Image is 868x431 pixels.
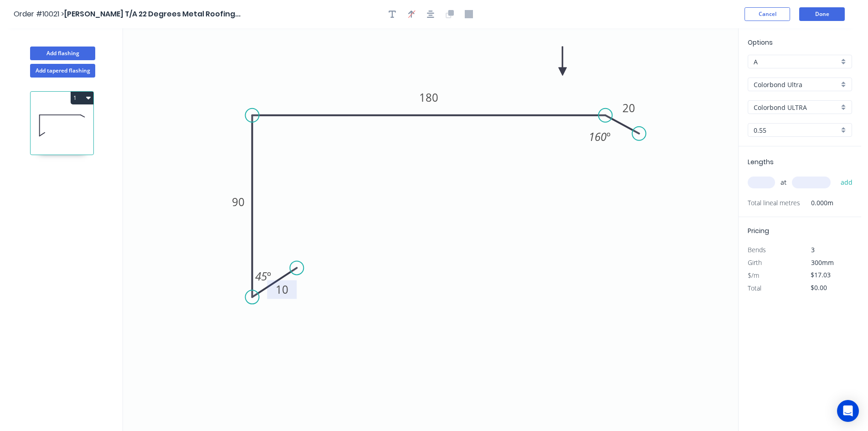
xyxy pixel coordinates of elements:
[800,197,833,209] span: 0.000m
[232,194,245,209] tspan: 90
[754,125,839,135] input: Thickness
[745,7,790,21] button: Cancel
[64,9,241,19] span: [PERSON_NAME] T/A 22 Degrees Metal Roofing...
[748,38,773,47] span: Options
[748,271,759,280] span: $/m
[781,176,786,189] span: at
[14,9,64,19] span: Order #10021 >
[837,400,859,422] div: Open Intercom Messenger
[748,258,762,267] span: Girth
[836,175,858,190] button: add
[748,245,766,254] span: Bends
[30,47,95,60] button: Add flashing
[811,258,834,267] span: 300mm
[754,57,839,67] input: Price level
[71,92,93,104] button: 1
[748,157,774,166] span: Lengths
[255,269,267,284] tspan: 45
[606,129,611,144] tspan: º
[754,80,839,89] input: Material
[276,282,288,297] tspan: 10
[419,90,438,105] tspan: 180
[748,226,769,235] span: Pricing
[123,28,738,431] svg: 0
[622,100,635,115] tspan: 20
[811,245,815,254] span: 3
[754,103,839,112] input: Colour
[799,7,845,21] button: Done
[589,129,606,144] tspan: 160
[748,197,800,209] span: Total lineal metres
[748,284,761,292] span: Total
[30,64,95,78] button: Add tapered flashing
[267,269,271,284] tspan: º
